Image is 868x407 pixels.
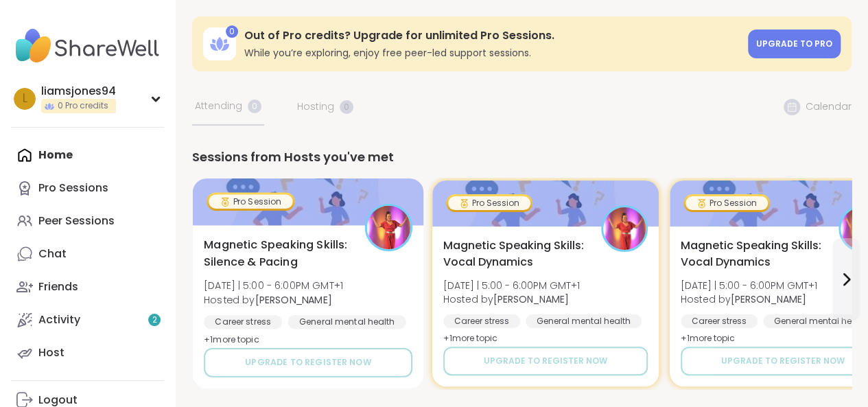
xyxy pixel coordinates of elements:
[38,246,67,261] div: Chat
[681,279,817,292] span: [DATE] | 5:00 - 6:00PM GMT+1
[681,314,758,328] div: Career stress
[443,279,580,292] span: [DATE] | 5:00 - 6:00PM GMT+1
[38,279,78,294] div: Friends
[603,207,646,250] img: Lisa_LaCroix
[443,292,580,306] span: Hosted by
[38,181,108,196] div: Pro Sessions
[493,292,569,306] b: [PERSON_NAME]
[367,206,410,249] img: Lisa_LaCroix
[38,312,80,327] div: Activity
[209,194,292,208] div: Pro Session
[443,314,520,328] div: Career stress
[11,172,164,205] a: Pro Sessions
[152,314,157,326] span: 2
[443,347,648,375] button: Upgrade to register now
[38,345,64,360] div: Host
[11,303,164,336] a: Activity2
[685,196,768,210] div: Pro Session
[192,148,852,167] div: Sessions from Hosts you've met
[244,28,740,43] h3: Out of Pro credits? Upgrade for unlimited Pro Sessions.
[244,46,740,60] h3: While you’re exploring, enjoy free peer-led support sessions.
[11,205,164,237] a: Peer Sessions
[11,270,164,303] a: Friends
[731,292,806,306] b: [PERSON_NAME]
[41,84,116,99] div: liamsjones94
[23,90,27,108] span: l
[756,38,832,49] span: Upgrade to Pro
[11,336,164,369] a: Host
[681,237,823,270] span: Magnetic Speaking Skills: Vocal Dynamics
[204,315,282,329] div: Career stress
[204,292,343,306] span: Hosted by
[204,348,412,377] button: Upgrade to register now
[748,30,841,58] a: Upgrade to Pro
[484,355,607,367] span: Upgrade to register now
[245,356,371,369] span: Upgrade to register now
[11,22,164,70] img: ShareWell Nav Logo
[443,237,586,270] span: Magnetic Speaking Skills: Vocal Dynamics
[204,279,343,292] span: [DATE] | 5:00 - 6:00PM GMT+1
[204,237,349,270] span: Magnetic Speaking Skills: Silence & Pacing
[681,292,817,306] span: Hosted by
[288,315,406,329] div: General mental health
[58,100,108,112] span: 0 Pro credits
[721,355,845,367] span: Upgrade to register now
[38,213,115,229] div: Peer Sessions
[255,292,331,306] b: [PERSON_NAME]
[11,237,164,270] a: Chat
[448,196,530,210] div: Pro Session
[226,25,238,38] div: 0
[526,314,642,328] div: General mental health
